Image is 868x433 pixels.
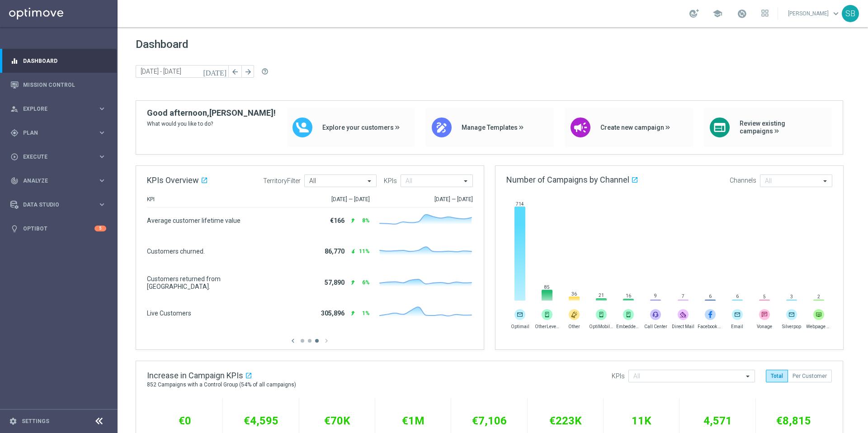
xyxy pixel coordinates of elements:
[10,49,106,73] div: Dashboard
[10,225,19,233] i: lightbulb
[10,73,106,97] div: Mission Control
[10,129,107,136] button: gps_fixed Plan keyboard_arrow_right
[10,81,107,89] button: Mission Control
[98,104,106,113] i: keyboard_arrow_right
[23,106,98,112] span: Explore
[10,216,106,240] div: Optibot
[10,153,107,160] button: play_circle_outline Execute keyboard_arrow_right
[712,9,722,19] span: school
[10,177,107,184] button: track_changes Analyze keyboard_arrow_right
[10,105,19,113] i: person_search
[10,129,98,137] div: Plan
[98,200,106,209] i: keyboard_arrow_right
[10,57,19,65] i: equalizer
[23,154,98,160] span: Execute
[23,202,98,207] span: Data Studio
[831,9,841,19] span: keyboard_arrow_down
[94,226,106,231] div: 5
[10,105,98,113] div: Explore
[9,417,17,425] i: settings
[10,201,107,208] button: Data Studio keyboard_arrow_right
[842,5,859,22] div: SB
[10,105,107,113] button: person_search Explore keyboard_arrow_right
[10,153,19,161] i: play_circle_outline
[10,177,98,185] div: Analyze
[10,153,98,161] div: Execute
[10,225,107,232] button: lightbulb Optibot 5
[10,177,19,185] i: track_changes
[98,128,106,137] i: keyboard_arrow_right
[10,57,107,65] button: equalizer Dashboard
[23,130,98,136] span: Plan
[23,73,106,97] a: Mission Control
[22,419,49,424] a: Settings
[10,201,98,209] div: Data Studio
[23,216,94,240] a: Optibot
[10,129,19,137] i: gps_fixed
[98,176,106,185] i: keyboard_arrow_right
[23,49,106,73] a: Dashboard
[98,152,106,161] i: keyboard_arrow_right
[787,7,842,20] a: [PERSON_NAME]keyboard_arrow_down
[23,178,98,184] span: Analyze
